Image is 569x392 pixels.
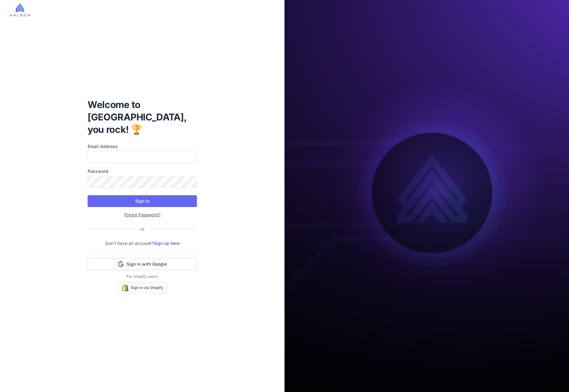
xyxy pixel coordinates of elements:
[88,240,197,247] p: Don't have an account?
[88,143,197,150] label: Email Address
[88,98,197,136] h1: Welcome to [GEOGRAPHIC_DATA], you rock! 🏆
[88,258,197,270] button: Sign in with Google
[135,226,149,232] div: or
[153,241,180,246] a: Sign up here
[10,3,30,16] img: raleon-logo-whitebg.9aac0268.jpg
[88,168,197,175] label: Password
[117,282,167,294] a: Sign in via Shopify
[88,274,197,279] p: For Shopify users:
[88,195,197,207] button: Sign In
[126,261,167,267] span: Sign in with Google
[124,212,161,217] a: Forgot Password?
